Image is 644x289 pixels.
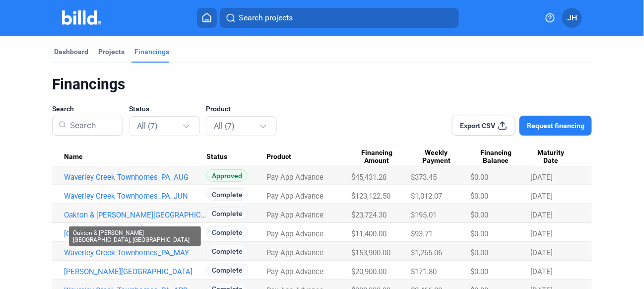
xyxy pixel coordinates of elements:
button: Export CSV [452,116,515,136]
span: JH [567,12,577,24]
span: Product [206,104,231,114]
img: Billd Company Logo [62,10,101,25]
div: Financing Balance [470,148,530,165]
span: Pay App Advance [266,229,323,238]
span: Pay App Advance [266,192,323,201]
span: Complete [206,264,248,276]
span: Approved [206,169,248,182]
span: $11,400.00 [351,229,386,238]
span: $0.00 [470,173,488,182]
a: Oakton & [PERSON_NAME][GEOGRAPHIC_DATA], [GEOGRAPHIC_DATA] [64,211,206,219]
div: Projects [98,47,125,57]
span: Maturity Date [530,148,571,165]
span: $195.01 [411,211,437,219]
span: $20,900.00 [351,267,386,276]
span: Weekly Payment [411,148,462,165]
span: Pay App Advance [266,211,323,219]
span: Complete [206,188,248,201]
button: JH [562,8,582,28]
span: Product [266,152,291,161]
div: Oakton & [PERSON_NAME][GEOGRAPHIC_DATA], [GEOGRAPHIC_DATA] [69,226,201,246]
div: Dashboard [54,47,88,57]
span: Export CSV [460,121,496,131]
span: Financing Balance [470,148,521,165]
span: Status [129,104,149,114]
span: [DATE] [530,211,553,219]
span: [DATE] [530,192,553,201]
span: Complete [206,226,248,238]
span: Financing Amount [351,148,402,165]
a: [PERSON_NAME][GEOGRAPHIC_DATA] [64,267,206,276]
span: $23,724.30 [351,211,386,219]
div: Financings [52,75,592,94]
span: $123,122.50 [351,192,390,201]
div: Weekly Payment [411,148,471,165]
span: $93.71 [411,229,433,238]
span: Search [52,104,74,114]
span: [DATE] [530,248,553,257]
div: Financings [134,47,169,57]
span: Request financing [527,121,584,131]
input: Search [66,113,117,139]
span: $373.45 [411,173,437,182]
span: [DATE] [530,173,553,182]
div: Maturity Date [530,148,580,165]
mat-select-trigger: All (7) [137,121,158,131]
mat-select-trigger: All (7) [214,121,235,131]
span: $171.80 [411,267,437,276]
span: $0.00 [470,192,488,201]
span: $0.00 [470,248,488,257]
span: Complete [206,207,248,219]
div: Name [64,152,206,161]
span: $153,900.00 [351,248,390,257]
button: Request financing [519,116,592,136]
div: Status [206,152,266,161]
span: [DATE] [530,229,553,238]
span: $0.00 [470,211,488,219]
span: $1,012.07 [411,192,443,201]
span: [DATE] [530,267,553,276]
div: Product [266,152,351,161]
span: $0.00 [470,267,488,276]
span: Pay App Advance [266,248,323,257]
button: Search projects [220,8,459,28]
span: Pay App Advance [266,267,323,276]
span: Search projects [239,12,293,24]
span: $1,265.06 [411,248,443,257]
span: Complete [206,245,248,257]
div: Financing Amount [351,148,411,165]
a: Waverley Creek Townhomes_PA_JUN [64,192,206,201]
span: Status [206,152,227,161]
span: Name [64,152,83,161]
span: Pay App Advance [266,173,323,182]
span: $45,431.28 [351,173,386,182]
span: $0.00 [470,229,488,238]
a: Waverley Creek Townhomes_PA_AUG [64,173,206,182]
